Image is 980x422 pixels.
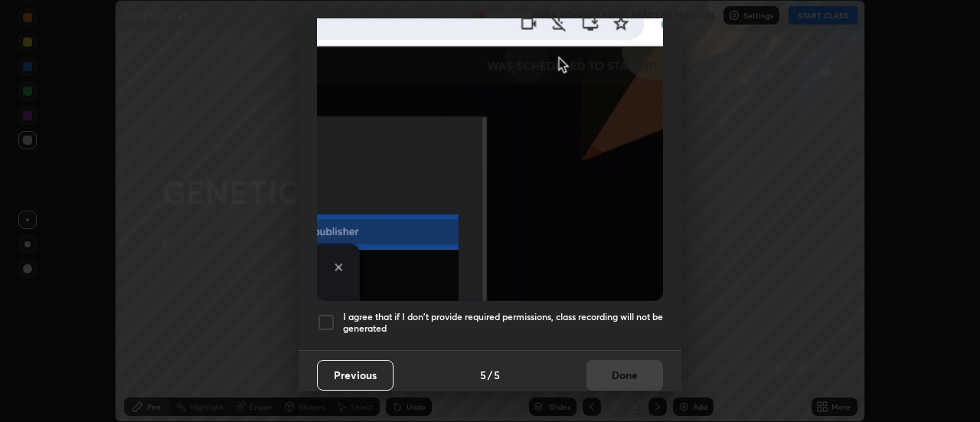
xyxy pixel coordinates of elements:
[488,367,492,383] h4: /
[480,367,486,383] h4: 5
[494,367,500,383] h4: 5
[343,311,663,335] h5: I agree that if I don't provide required permissions, class recording will not be generated
[317,360,394,391] button: Previous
